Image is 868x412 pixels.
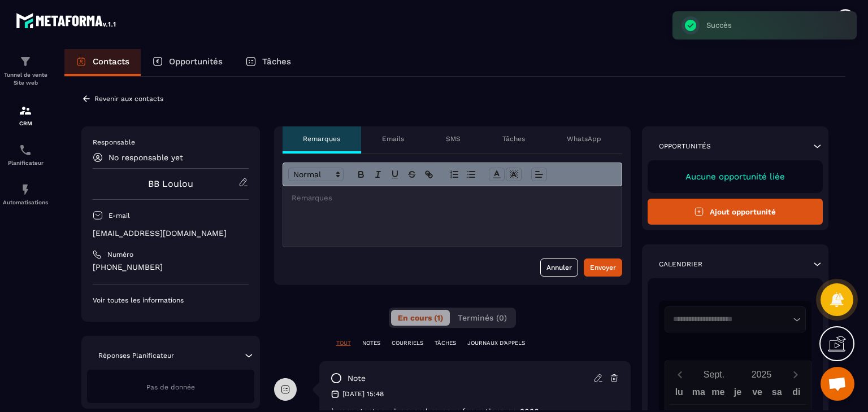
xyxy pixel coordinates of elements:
[169,56,223,67] p: Opportunités
[342,389,384,398] p: [DATE] 15:48
[303,134,340,143] p: Remarques
[93,262,249,273] p: [PHONE_NUMBER]
[148,178,193,189] a: BB Loulou
[3,120,48,126] p: CRM
[659,260,702,269] p: Calendrier
[435,339,456,347] p: TÂCHES
[567,134,601,143] p: WhatsApp
[467,339,525,347] p: JOURNAUX D'APPELS
[262,56,291,67] p: Tâches
[3,95,48,135] a: formationformationCRM
[398,313,443,322] span: En cours (1)
[821,367,854,401] div: Ouvrir le chat
[659,172,812,182] p: Aucune opportunité liée
[590,262,616,273] div: Envoyer
[382,134,404,143] p: Emails
[108,211,130,220] p: E-mail
[336,339,351,347] p: TOUT
[391,310,450,326] button: En cours (1)
[234,49,302,76] a: Tâches
[584,258,622,277] button: Envoyer
[458,313,507,322] span: Terminés (0)
[3,46,48,95] a: formationformationTunnel de vente Site web
[3,160,48,166] p: Planificateur
[451,310,514,326] button: Terminés (0)
[93,296,249,305] p: Voir toutes les informations
[3,71,48,87] p: Tunnel de vente Site web
[98,351,174,360] p: Réponses Planificateur
[108,153,183,162] p: No responsable yet
[19,143,32,157] img: scheduler
[107,250,133,259] p: Numéro
[362,339,380,347] p: NOTES
[446,134,461,143] p: SMS
[93,138,249,147] p: Responsable
[19,104,32,117] img: formation
[93,228,249,239] p: [EMAIL_ADDRESS][DOMAIN_NAME]
[93,56,129,67] p: Contacts
[3,135,48,174] a: schedulerschedulerPlanificateur
[502,134,525,143] p: Tâches
[3,174,48,214] a: automationsautomationsAutomatisations
[94,95,163,103] p: Revenir aux contacts
[141,49,234,76] a: Opportunités
[3,199,48,205] p: Automatisations
[348,373,366,384] p: note
[19,55,32,68] img: formation
[659,142,711,151] p: Opportunités
[16,10,118,30] img: logo
[648,199,823,225] button: Ajout opportunité
[392,339,423,347] p: COURRIELS
[540,258,578,277] button: Annuler
[64,49,141,76] a: Contacts
[19,183,32,196] img: automations
[146,383,195,391] span: Pas de donnée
